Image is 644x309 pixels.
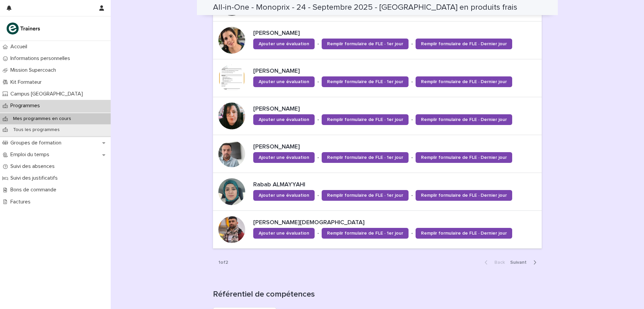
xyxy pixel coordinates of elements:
p: Accueil [8,44,33,50]
p: Kit Formateur [8,79,47,85]
p: • [411,231,413,236]
a: Remplir formulaire de FLE · 1er jour [322,114,409,125]
a: [PERSON_NAME]Ajouter une évaluation•Remplir formulaire de FLE · 1er jour•Remplir formulaire de FL... [213,135,542,173]
p: [PERSON_NAME] [253,30,539,37]
a: [PERSON_NAME]Ajouter une évaluation•Remplir formulaire de FLE · 1er jour•Remplir formulaire de FL... [213,59,542,97]
p: Emploi du temps [8,151,55,158]
p: • [411,193,413,198]
a: Ajouter une évaluation [253,39,315,49]
span: Remplir formulaire de FLE · Dernier jour [421,193,507,198]
span: Remplir formulaire de FLE · Dernier jour [421,117,507,122]
a: Remplir formulaire de FLE · 1er jour [322,190,409,201]
a: Remplir formulaire de FLE · 1er jour [322,152,409,163]
span: Remplir formulaire de FLE · 1er jour [327,193,403,198]
span: Remplir formulaire de FLE · 1er jour [327,231,403,236]
p: [PERSON_NAME] [253,68,539,75]
a: [PERSON_NAME][DEMOGRAPHIC_DATA]Ajouter une évaluation•Remplir formulaire de FLE · 1er jour•Rempli... [213,211,542,249]
span: Next [510,260,531,265]
a: Ajouter une évaluation [253,228,315,239]
p: [PERSON_NAME] [253,106,539,113]
p: • [411,155,413,161]
p: Factures [8,199,36,205]
p: [PERSON_NAME] [253,143,539,151]
span: Remplir formulaire de FLE · Dernier jour [421,231,507,236]
p: [PERSON_NAME][DEMOGRAPHIC_DATA] [253,219,539,227]
span: Back [490,260,505,265]
p: Tous les programmes [8,127,65,133]
a: Ajouter une évaluation [253,76,315,87]
p: • [317,231,319,236]
p: 1 of 2 [213,254,233,271]
a: Remplir formulaire de FLE · 1er jour [322,76,409,87]
p: Suivi des absences [8,163,60,170]
h2: All-in-One - Monoprix - 24 - Septembre 2025 - [GEOGRAPHIC_DATA] en produits frais [213,3,517,12]
span: Remplir formulaire de FLE · 1er jour [327,117,403,122]
button: Next [507,259,542,265]
span: Ajouter une évaluation [259,231,309,236]
a: Ajouter une évaluation [253,114,315,125]
span: Ajouter une évaluation [259,193,309,198]
a: Remplir formulaire de FLE · Dernier jour [416,190,512,201]
a: Rabab ALMAYYAHIAjouter une évaluation•Remplir formulaire de FLE · 1er jour•Remplir formulaire de ... [213,173,542,211]
a: Remplir formulaire de FLE · Dernier jour [416,228,512,239]
img: K0CqGN7SDeD6s4JG8KQk [5,22,42,35]
a: Remplir formulaire de FLE · Dernier jour [416,114,512,125]
p: Suivi des justificatifs [8,175,63,181]
span: Ajouter une évaluation [259,117,309,122]
p: Rabab ALMAYYAHI [253,181,539,189]
p: • [317,41,319,47]
span: Ajouter une évaluation [259,155,309,160]
a: Remplir formulaire de FLE · 1er jour [322,39,409,49]
a: Remplir formulaire de FLE · Dernier jour [416,76,512,87]
a: [PERSON_NAME]Ajouter une évaluation•Remplir formulaire de FLE · 1er jour•Remplir formulaire de FL... [213,21,542,59]
span: Remplir formulaire de FLE · Dernier jour [421,42,507,46]
p: Groupes de formation [8,140,67,146]
a: Ajouter une évaluation [253,152,315,163]
p: Programmes [8,103,45,109]
p: Bons de commande [8,187,62,193]
p: • [317,193,319,198]
p: • [317,155,319,161]
a: Ajouter une évaluation [253,190,315,201]
a: Remplir formulaire de FLE · Dernier jour [416,152,512,163]
button: Back [479,259,507,265]
p: • [411,117,413,123]
p: Campus [GEOGRAPHIC_DATA] [8,91,88,97]
p: Mes programmes en cours [8,116,76,122]
p: Mission Supercoach [8,67,61,73]
h1: Référentiel de compétences [213,290,542,299]
span: Ajouter une évaluation [259,42,309,46]
p: • [411,79,413,85]
span: Remplir formulaire de FLE · Dernier jour [421,79,507,84]
span: Remplir formulaire de FLE · 1er jour [327,42,403,46]
p: • [317,117,319,123]
span: Remplir formulaire de FLE · 1er jour [327,79,403,84]
p: • [411,41,413,47]
span: Ajouter une évaluation [259,79,309,84]
a: Remplir formulaire de FLE · 1er jour [322,228,409,239]
a: Remplir formulaire de FLE · Dernier jour [416,39,512,49]
span: Remplir formulaire de FLE · 1er jour [327,155,403,160]
p: • [317,79,319,85]
p: Informations personnelles [8,55,75,62]
span: Remplir formulaire de FLE · Dernier jour [421,155,507,160]
a: [PERSON_NAME]Ajouter une évaluation•Remplir formulaire de FLE · 1er jour•Remplir formulaire de FL... [213,97,542,135]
